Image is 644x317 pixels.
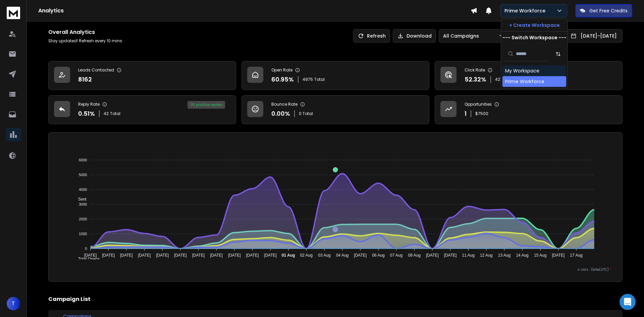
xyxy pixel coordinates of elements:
span: 42 [104,111,109,116]
p: Get Free Credits [589,7,628,14]
tspan: 04 Aug [336,253,348,258]
div: Open Intercom Messenger [620,294,636,310]
p: x-axis : Date(UTC) [59,267,611,272]
tspan: 06 Aug [372,253,384,258]
tspan: 3000 [79,202,87,206]
p: 0 Total [299,111,313,116]
div: 2 % positive replies [187,101,225,109]
p: 1 [465,109,467,118]
button: Sort by Sort A-Z [551,47,565,61]
tspan: 0 [85,247,87,251]
tspan: [DATE] [264,253,277,258]
tspan: [DATE] [138,253,151,258]
tspan: 07 Aug [390,253,402,258]
tspan: [DATE] [84,253,97,258]
tspan: [DATE] [246,253,259,258]
button: T [7,297,20,310]
p: Download [407,33,432,39]
tspan: 4000 [79,188,87,192]
p: + Create Workspace [509,22,560,29]
tspan: [DATE] [102,253,115,258]
tspan: [DATE] [426,253,439,258]
p: Prime Workforce [504,7,548,14]
p: 8162 [78,75,92,84]
p: 52.32 % [465,75,486,84]
button: Get Free Credits [575,4,632,17]
tspan: [DATE] [444,253,457,258]
p: Reply Rate [78,102,100,107]
span: 4270 [495,77,505,82]
p: 0.00 % [271,109,290,118]
h1: Analytics [38,7,471,15]
p: Leads Contacted [78,67,114,73]
tspan: 1000 [79,232,87,236]
tspan: [DATE] [120,253,133,258]
p: 60.95 % [271,75,294,84]
tspan: [DATE] [228,253,241,258]
tspan: 6000 [79,158,87,162]
p: Opportunities [465,102,492,107]
p: All Campaigns [443,33,482,39]
a: Bounce Rate0.00%0 Total [241,95,429,124]
tspan: 01 Aug [282,253,295,258]
p: --- Switch Workspace --- [502,34,567,41]
div: Prime Workforce [505,78,544,85]
tspan: 15 Aug [534,253,546,258]
tspan: 02 Aug [300,253,313,258]
tspan: 5000 [79,173,87,177]
p: 0.51 % [78,109,95,118]
p: Stay updated! Refresh every 10 mins. [48,38,123,44]
button: Refresh [353,29,390,43]
span: Total [110,111,120,116]
p: Bounce Rate [271,102,298,107]
p: Open Rate [271,67,292,73]
tspan: [DATE] [210,253,223,258]
img: logo [7,7,20,19]
tspan: 14 Aug [516,253,529,258]
h1: Overall Analytics [48,28,123,36]
tspan: 12 Aug [480,253,492,258]
tspan: 13 Aug [498,253,511,258]
tspan: 03 Aug [318,253,330,258]
a: Leads Contacted8162 [48,61,236,90]
h2: Campaign List [48,295,623,303]
span: Sent [73,197,87,202]
p: Refresh [367,33,386,39]
a: Reply Rate0.51%42Total2% positive replies [48,95,236,124]
button: [DATE]-[DATE] [565,29,623,43]
tspan: [DATE] [156,253,169,258]
tspan: [DATE] [354,253,367,258]
tspan: 08 Aug [408,253,421,258]
p: $ 7500 [475,111,488,116]
div: My Workspace [505,67,539,74]
span: Total Opens [73,257,100,261]
a: Opportunities1$7500 [435,95,623,124]
button: Download [393,29,436,43]
tspan: 2000 [79,217,87,221]
tspan: [DATE] [552,253,565,258]
a: Open Rate60.95%4975Total [241,61,429,90]
span: 4975 [303,77,313,82]
span: Total [314,77,325,82]
tspan: [DATE] [174,253,187,258]
tspan: [DATE] [192,253,205,258]
p: Click Rate [465,67,485,73]
tspan: 17 Aug [570,253,583,258]
button: + Create Workspace [501,19,568,31]
tspan: 11 Aug [462,253,475,258]
a: Click Rate52.32%4270Total [435,61,623,90]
